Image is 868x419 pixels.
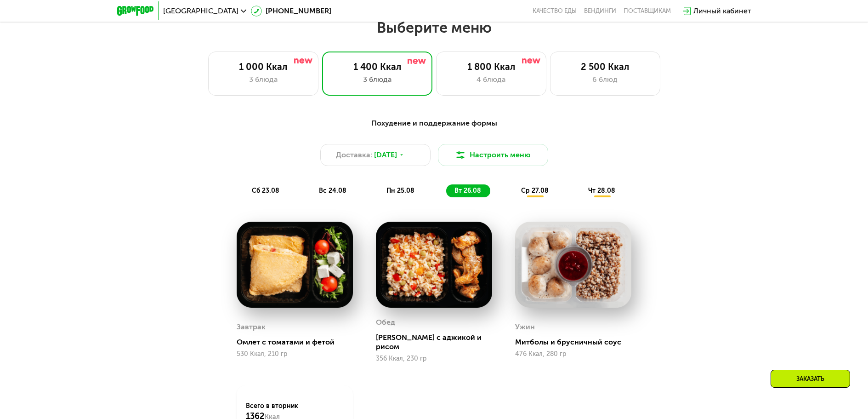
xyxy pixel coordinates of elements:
div: Похудение и поддержание формы [162,118,706,129]
div: 3 блюда [218,74,309,85]
div: Завтрак [237,320,266,334]
div: 4 блюда [446,74,537,85]
span: [GEOGRAPHIC_DATA] [163,7,238,15]
div: Личный кабинет [693,6,751,17]
div: 3 блюда [332,74,423,85]
div: 1 400 Ккал [332,61,423,72]
div: 2 500 Ккал [560,61,651,72]
div: Ужин [515,320,535,334]
div: 530 Ккал, 210 гр [237,350,353,358]
span: [DATE] [374,149,397,161]
span: чт 28.08 [588,187,615,195]
span: вс 24.08 [319,187,346,195]
span: вт 26.08 [454,187,481,195]
h2: Выберите меню [29,18,839,37]
div: [PERSON_NAME] с аджикой и рисом [376,333,499,351]
div: 476 Ккал, 280 гр [515,350,631,358]
div: 356 Ккал, 230 гр [376,355,492,362]
div: Заказать [771,370,850,388]
div: Обед [376,316,395,329]
a: [PHONE_NUMBER] [251,6,331,17]
a: Качество еды [533,7,577,15]
span: ср 27.08 [521,187,549,195]
span: сб 23.08 [252,187,279,195]
div: 1 800 Ккал [446,61,537,72]
button: Настроить меню [438,144,548,166]
span: пн 25.08 [386,187,414,195]
span: Доставка: [336,149,372,161]
div: поставщикам [624,7,671,15]
div: 1 000 Ккал [218,61,309,72]
a: Вендинги [584,7,616,15]
div: 6 блюд [560,74,651,85]
div: Митболы и брусничный соус [515,338,639,347]
div: Омлет с томатами и фетой [237,338,360,347]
